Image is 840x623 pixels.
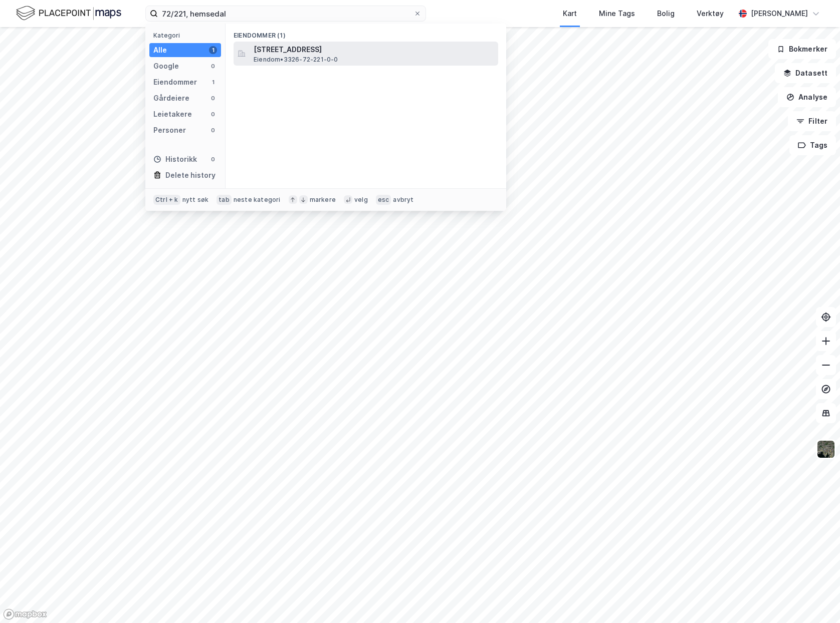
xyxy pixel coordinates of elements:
div: Leietakere [153,108,192,120]
div: esc [376,195,391,205]
div: Gårdeiere [153,92,189,104]
div: markere [310,196,336,204]
div: 0 [209,126,217,134]
div: Delete history [165,169,216,181]
div: Kategori [153,32,221,39]
div: 0 [209,62,217,70]
div: Personer [153,124,186,136]
div: Mine Tags [599,8,635,20]
div: 0 [209,94,217,102]
div: Bolig [657,8,675,20]
button: Tags [789,135,836,155]
input: Søk på adresse, matrikkel, gårdeiere, leietakere eller personer [158,6,413,21]
div: 0 [209,155,217,163]
button: Datasett [775,63,836,83]
div: tab [217,195,232,205]
div: neste kategori [234,196,281,204]
div: Historikk [153,153,197,165]
span: [STREET_ADDRESS] [254,44,494,56]
div: nytt søk [182,196,209,204]
iframe: Chat Widget [790,575,840,623]
button: Analyse [778,87,836,107]
div: velg [354,196,368,204]
div: Alle [153,44,167,56]
button: Filter [788,111,836,131]
div: Kontrollprogram for chat [790,575,840,623]
div: Verktøy [697,8,724,20]
button: Bokmerker [768,39,836,59]
div: [PERSON_NAME] [751,8,808,20]
span: Eiendom • 3326-72-221-0-0 [254,56,338,64]
div: 1 [209,78,217,86]
img: logo.f888ab2527a4732fd821a326f86c7f29.svg [16,5,121,22]
div: Eiendommer (1) [226,24,506,42]
div: Eiendommer [153,76,197,88]
div: avbryt [393,196,413,204]
div: Google [153,60,179,72]
img: 9k= [816,440,835,459]
div: 0 [209,110,217,118]
div: Ctrl + k [153,195,180,205]
div: 1 [209,46,217,54]
div: Kart [563,8,577,20]
a: Mapbox homepage [3,608,47,620]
